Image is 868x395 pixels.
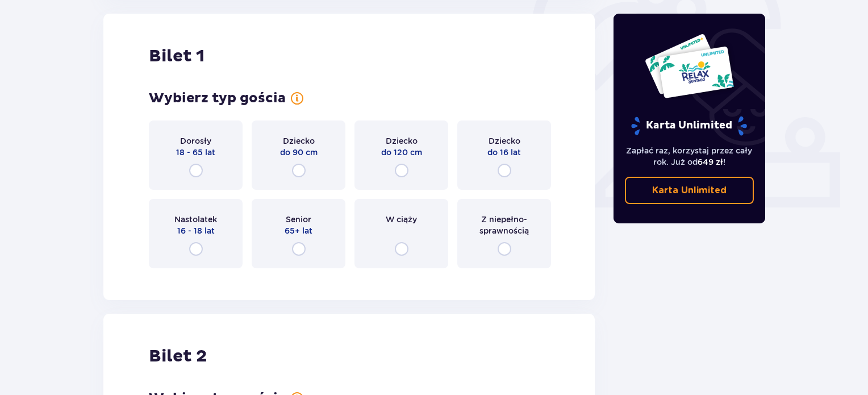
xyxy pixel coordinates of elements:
[174,214,217,225] span: Nastolatek
[286,214,311,225] span: Senior
[489,135,520,147] span: Dziecko
[280,147,318,158] span: do 90 cm
[625,177,754,204] a: Karta Unlimited
[644,33,735,99] img: Dwie karty całoroczne do Suntago z napisem 'UNLIMITED RELAX', na białym tle z tropikalnymi liśćmi...
[149,90,286,107] h3: Wybierz typ gościa
[386,214,417,225] span: W ciąży
[487,147,521,158] span: do 16 lat
[630,116,748,136] p: Karta Unlimited
[652,184,727,197] p: Karta Unlimited
[149,45,205,67] h2: Bilet 1
[177,225,215,236] span: 16 - 18 lat
[698,157,723,167] span: 649 zł
[625,145,754,168] p: Zapłać raz, korzystaj przez cały rok. Już od !
[468,214,541,236] span: Z niepełno­sprawnością
[285,225,312,236] span: 65+ lat
[180,135,211,147] span: Dorosły
[283,135,315,147] span: Dziecko
[381,147,422,158] span: do 120 cm
[176,147,215,158] span: 18 - 65 lat
[386,135,418,147] span: Dziecko
[149,346,207,367] h2: Bilet 2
